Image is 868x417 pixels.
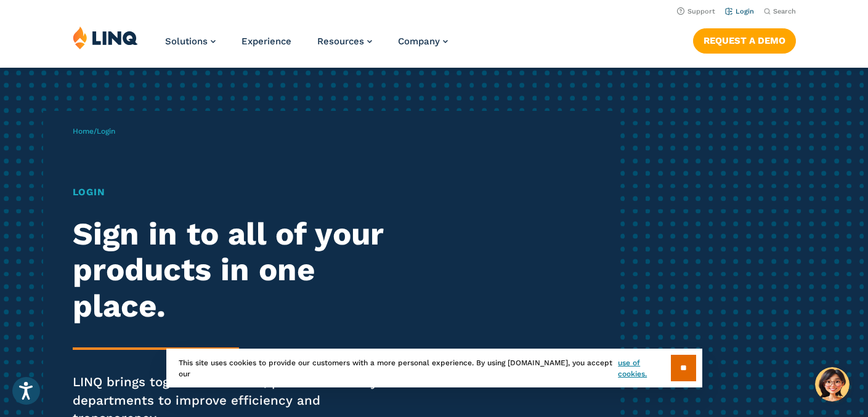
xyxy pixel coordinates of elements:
a: Company [398,36,448,47]
a: Home [73,127,94,136]
div: This site uses cookies to provide our customers with a more personal experience. By using [DOMAIN... [166,349,702,387]
nav: Button Navigation [693,26,796,53]
a: Solutions [165,36,216,47]
span: Solutions [165,36,208,47]
h2: Sign in to all of your products in one place. [73,216,407,324]
span: Resources [317,36,364,47]
span: Login [97,127,115,136]
span: Search [773,7,796,15]
nav: Primary Navigation [165,26,448,67]
a: Experience [241,36,291,47]
a: Support [677,7,715,15]
a: Request a Demo [693,28,796,53]
a: Login [725,7,754,15]
button: Hello, have a question? Let’s chat. [815,367,850,402]
span: Company [398,36,440,47]
img: LINQ | K‑12 Software [73,26,138,49]
span: / [73,127,115,136]
h1: Login [73,185,407,199]
a: Resources [317,36,372,47]
button: Open Search Bar [764,7,796,16]
a: use of cookies. [618,357,670,379]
